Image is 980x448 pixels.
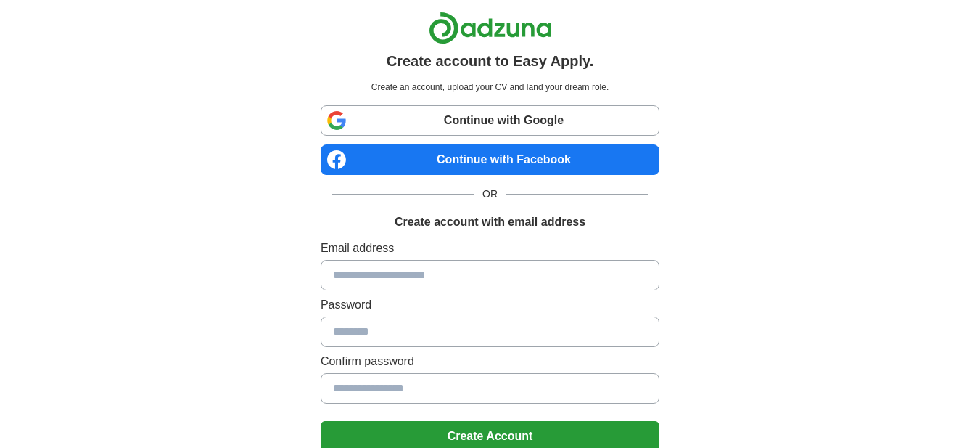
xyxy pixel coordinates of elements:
label: Email address [321,240,659,257]
p: Create an account, upload your CV and land your dream role. [324,81,656,94]
h1: Create account to Easy Apply. [387,50,594,72]
img: Adzuna logo [429,12,552,44]
label: Password [321,296,659,314]
a: Continue with Facebook [321,144,659,175]
h1: Create account with email address [395,213,585,231]
a: Continue with Google [321,105,659,136]
span: OR [474,187,506,202]
label: Confirm password [321,353,659,370]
